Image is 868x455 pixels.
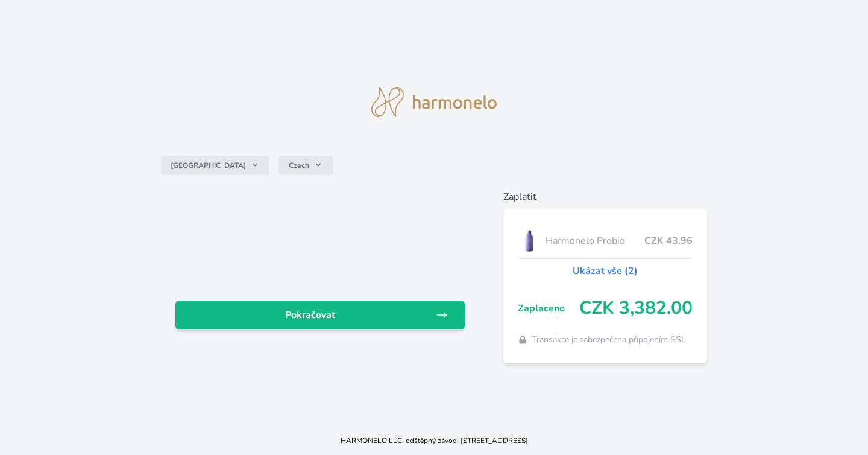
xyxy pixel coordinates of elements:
[518,226,541,256] img: CLEAN_PROBIO_se_stinem_x-lo.jpg
[279,156,333,175] button: Czech
[532,334,686,346] span: Transakce je zabezpečena připojením SSL
[644,234,693,248] span: CZK 43.96
[546,234,645,248] span: Harmonelo Probio
[518,301,580,316] span: Zaplaceno
[161,156,269,175] button: [GEOGRAPHIC_DATA]
[185,308,436,322] span: Pokračovat
[171,161,246,170] span: [GEOGRAPHIC_DATA]
[371,87,497,117] img: logo.svg
[579,297,693,319] span: CZK 3,382.00
[175,301,465,329] a: Pokračovat
[573,264,638,278] a: Ukázat vše (2)
[289,161,309,170] span: Czech
[503,189,708,204] h6: Zaplatit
